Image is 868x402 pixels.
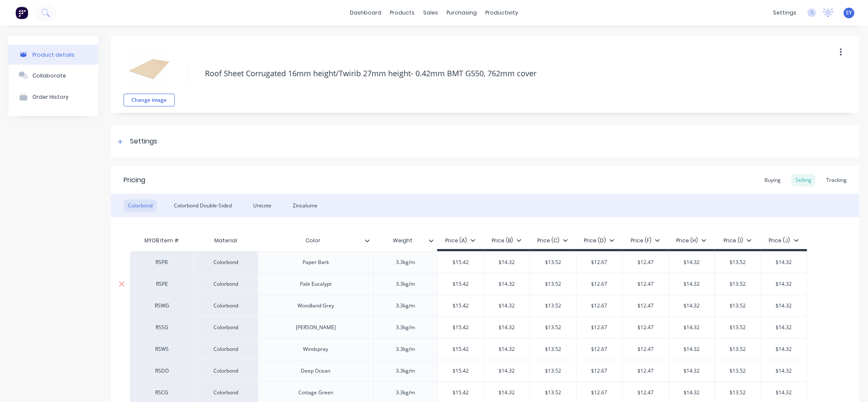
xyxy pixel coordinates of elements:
[138,389,185,396] div: RSCG
[484,273,530,295] div: $14.32
[484,339,530,360] div: $14.32
[669,273,715,295] div: $14.32
[130,136,157,147] div: Settings
[791,174,816,187] div: Selling
[384,279,427,290] div: 3.3kg/m
[761,360,807,382] div: $14.32
[761,317,807,338] div: $14.32
[294,257,337,268] div: Paper Bark
[32,72,66,79] div: Collaborate
[484,317,530,338] div: $14.32
[769,237,799,244] div: Price (J)
[130,251,807,273] div: RSPBColorbondPaper Bark3.3kg/m$15.42$14.32$13.52$12.67$12.47$14.32$13.52$14.32
[194,273,258,295] div: Colorbond
[438,252,484,273] div: $15.42
[194,338,258,360] div: Colorbond
[715,252,761,273] div: $13.52
[623,273,669,295] div: $12.47
[631,237,660,244] div: Price (F)
[669,252,715,273] div: $14.32
[761,339,807,360] div: $14.32
[138,345,185,353] div: RSWS
[484,252,530,273] div: $14.32
[291,387,340,398] div: Cottage Green
[32,94,69,100] div: Order History
[194,251,258,273] div: Colorbond
[373,232,437,249] div: Weight
[761,273,807,295] div: $14.32
[9,45,98,65] button: Product details
[715,360,761,382] div: $13.52
[201,63,779,83] textarea: Roof Sheet Corrugated 16mm height/Twirib 27mm height- 0.42mm BMT G550, 762mm cover
[419,6,442,19] div: sales
[194,295,258,316] div: Colorbond
[577,273,623,295] div: $12.67
[530,360,576,382] div: $13.52
[445,237,476,244] div: Price (A)
[293,279,338,290] div: Pale Eucalypt
[138,324,185,331] div: RSSG
[577,339,623,360] div: $12.67
[373,230,432,251] div: Weight
[32,52,75,58] div: Product details
[288,199,322,212] div: Zincalume
[294,344,337,355] div: Windspray
[530,339,576,360] div: $13.52
[384,257,427,268] div: 3.3kg/m
[384,365,427,376] div: 3.3kg/m
[530,295,576,316] div: $13.52
[577,317,623,338] div: $12.67
[530,252,576,273] div: $13.52
[384,344,427,355] div: 3.3kg/m
[130,316,807,338] div: RSSGColorbond[PERSON_NAME]3.3kg/m$15.42$14.32$13.52$12.67$12.47$14.32$13.52$14.32
[577,360,623,382] div: $12.67
[761,252,807,273] div: $14.32
[676,237,707,244] div: Price (H)
[669,295,715,316] div: $14.32
[761,295,807,316] div: $14.32
[724,237,752,244] div: Price (I)
[194,316,258,338] div: Colorbond
[384,300,427,311] div: 3.3kg/m
[438,295,484,316] div: $15.42
[438,360,484,382] div: $15.42
[438,317,484,338] div: $15.42
[249,199,276,212] div: Unicote
[384,322,427,333] div: 3.3kg/m
[138,302,185,310] div: RSWG
[138,367,185,375] div: RSDO
[9,86,98,107] button: Order History
[623,252,669,273] div: $12.47
[138,280,185,288] div: RSPE
[715,295,761,316] div: $13.52
[715,339,761,360] div: $13.52
[130,232,194,249] div: MYOB Item #
[846,9,852,17] span: SY
[194,360,258,382] div: Colorbond
[769,6,801,19] div: settings
[194,232,258,249] div: Material
[124,175,145,185] div: Pricing
[577,295,623,316] div: $12.67
[124,199,157,212] div: Colorbond
[623,360,669,382] div: $12.47
[9,65,98,86] button: Collaborate
[715,317,761,338] div: $13.52
[822,174,851,187] div: Tracking
[669,360,715,382] div: $14.32
[530,317,576,338] div: $13.52
[623,339,669,360] div: $12.47
[130,360,807,382] div: RSDOColorbondDeep Ocean3.3kg/m$15.42$14.32$13.52$12.67$12.47$14.32$13.52$14.32
[138,258,185,266] div: RSPB
[623,317,669,338] div: $12.47
[438,273,484,295] div: $15.42
[294,365,337,376] div: Deep Ocean
[584,237,614,244] div: Price (D)
[15,6,28,19] img: Factory
[484,360,530,382] div: $14.32
[537,237,568,244] div: Price (C)
[669,317,715,338] div: $14.32
[130,295,807,316] div: RSWGColorbondWoodland Grey3.3kg/m$15.42$14.32$13.52$12.67$12.47$14.32$13.52$14.32
[130,338,807,360] div: RSWSColorbondWindspray3.3kg/m$15.42$14.32$13.52$12.67$12.47$14.32$13.52$14.32
[760,174,785,187] div: Buying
